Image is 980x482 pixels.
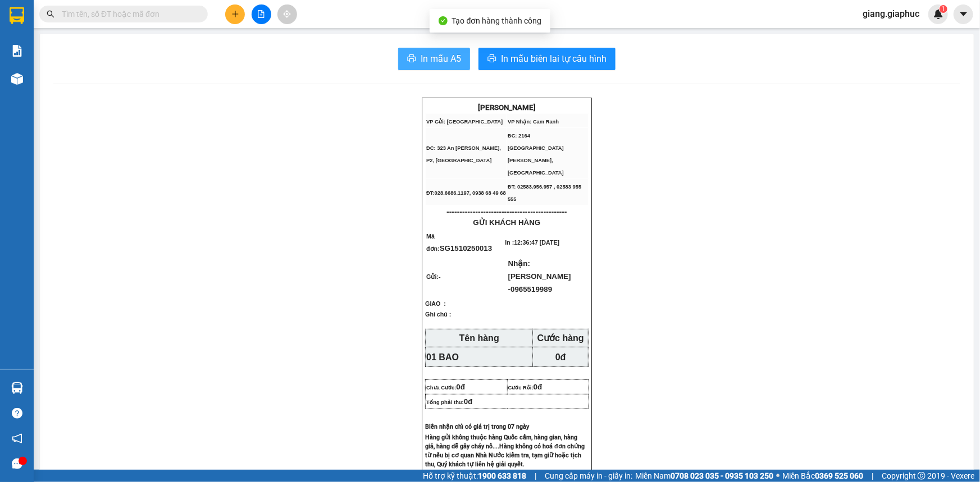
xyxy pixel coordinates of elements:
[11,73,23,85] img: warehouse-icon
[440,244,492,253] span: SG1510250013
[815,471,863,480] strong: 0369 525 060
[776,474,780,478] span: ⚪️
[257,10,265,18] span: file-add
[514,239,559,246] span: 12:36:47 [DATE]
[534,383,543,391] span: 0đ
[426,352,459,362] span: 01 BAO
[671,471,773,480] strong: 0708 023 035 - 0935 103 250
[437,245,492,252] span: :
[941,5,945,13] span: 1
[423,470,526,482] span: Hỗ trợ kỹ thuật:
[11,45,23,57] img: solution-icon
[537,333,584,343] strong: Cước hàng
[940,5,947,13] sup: 1
[10,7,24,24] img: logo-vxr
[452,16,542,25] span: Tạo đơn hàng thành công
[426,233,437,252] span: Mã đơn
[918,472,926,480] span: copyright
[398,48,470,70] button: printerIn mẫu A5
[283,10,291,18] span: aim
[782,470,863,482] span: Miền Bắc
[510,285,552,293] span: 0965519989
[439,16,448,25] span: check-circle
[439,273,441,280] span: -
[473,218,541,227] span: GỬI KHÁCH HÀNG
[508,119,559,125] span: VP Nhận: Cam Ranh
[421,52,461,66] span: In mẫu A5
[12,458,22,469] span: message
[94,53,154,67] li: (c) 2017
[14,72,63,183] b: [PERSON_NAME] - [PERSON_NAME]
[505,239,559,246] span: In :
[508,184,581,202] span: ĐT: 02583.956.957 , 02583 955 555
[426,190,506,196] span: ĐT:028.6686.1197, 0938 68 49 68
[478,103,536,112] strong: [PERSON_NAME]
[225,4,245,24] button: plus
[854,7,928,21] span: giang.giaphuc
[508,259,571,293] span: Nhận:
[425,311,451,318] span: Ghi chú :
[545,470,632,482] span: Cung cấp máy in - giấy in:
[508,133,564,176] span: ĐC: 2164 [GEOGRAPHIC_DATA][PERSON_NAME], [GEOGRAPHIC_DATA]
[426,273,440,280] span: Gửi:
[446,207,567,216] span: ----------------------------------------------
[933,9,943,19] img: icon-new-feature
[69,16,112,108] b: [PERSON_NAME] - Gửi khách hàng
[459,333,499,343] strong: Tên hàng
[478,471,526,480] strong: 1900 633 818
[555,352,566,362] span: 0đ
[954,4,973,24] button: caret-down
[425,423,529,430] span: Biên nhận chỉ có giá trị trong 07 ngày
[508,272,571,293] span: [PERSON_NAME] -
[425,434,585,468] span: Hàng gửi không thuộc hàng Quốc cấm, hàng gian, hàng giả, hàng dễ gây cháy nổ....Hàng không có hoá...
[231,10,239,18] span: plus
[425,300,462,307] span: GIAO :
[11,382,23,394] img: warehouse-icon
[122,14,149,41] img: logo.jpg
[959,9,969,19] span: caret-down
[508,385,543,391] span: Cước Rồi:
[62,8,194,20] input: Tìm tên, số ĐT hoặc mã đơn
[635,470,773,482] span: Miền Nam
[535,470,536,482] span: |
[12,408,22,419] span: question-circle
[464,397,473,406] span: 0đ
[426,119,503,125] span: VP Gửi: [GEOGRAPHIC_DATA]
[252,4,271,24] button: file-add
[478,48,616,70] button: printerIn mẫu biên lai tự cấu hình
[426,145,501,163] span: ĐC: 323 An [PERSON_NAME], P2, [GEOGRAPHIC_DATA]
[501,52,607,66] span: In mẫu biên lai tự cấu hình
[426,400,472,405] span: Tổng phải thu:
[12,433,22,444] span: notification
[407,54,416,65] span: printer
[47,10,54,18] span: search
[426,385,465,391] span: Chưa Cước:
[872,470,873,482] span: |
[94,43,154,52] b: [DOMAIN_NAME]
[487,54,496,65] span: printer
[277,4,297,24] button: aim
[457,383,466,391] span: 0đ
